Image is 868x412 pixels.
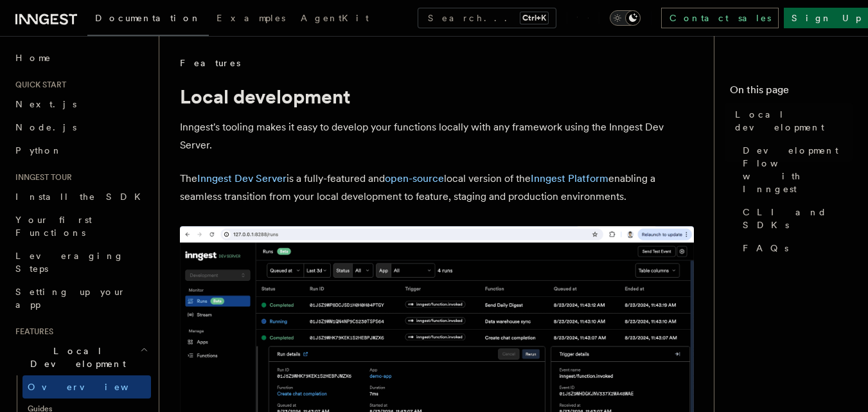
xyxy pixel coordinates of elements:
[743,144,853,195] span: Development Flow with Inngest
[180,85,694,108] h1: Local development
[180,118,694,154] p: Inngest's tooling makes it easy to develop your functions locally with any framework using the In...
[15,51,51,64] span: Home
[28,382,160,392] span: Overview
[385,172,444,184] a: open-source
[738,139,853,201] a: Development Flow with Inngest
[197,172,287,184] a: Inngest Dev Server
[15,192,148,202] span: Install the SDK
[209,4,293,35] a: Examples
[22,375,151,399] a: Overview
[180,170,694,206] p: The is a fully-featured and local version of the enabling a seamless transition from your local d...
[10,116,151,139] a: Node.js
[730,82,853,103] h4: On this page
[735,108,853,134] span: Local development
[10,185,151,208] a: Install the SDK
[10,244,151,280] a: Leveraging Steps
[520,12,549,24] kbd: Ctrl+K
[15,287,126,310] span: Setting up your app
[217,13,285,23] span: Examples
[738,201,853,237] a: CLI and SDKs
[10,345,140,370] span: Local Development
[10,280,151,316] a: Setting up your app
[418,8,556,28] button: Search...Ctrl+K
[10,327,53,337] span: Features
[180,57,240,69] span: Features
[743,242,788,255] span: FAQs
[10,93,151,116] a: Next.js
[743,206,853,231] span: CLI and SDKs
[293,4,376,35] a: AgentKit
[10,139,151,162] a: Python
[10,339,151,375] button: Local Development
[661,8,779,28] a: Contact sales
[10,172,72,183] span: Inngest tour
[610,10,641,26] button: Toggle dark mode
[87,4,209,36] a: Documentation
[15,145,62,156] span: Python
[738,237,853,260] a: FAQs
[15,251,124,274] span: Leveraging Steps
[15,215,92,238] span: Your first Functions
[531,172,608,184] a: Inngest Platform
[15,122,76,132] span: Node.js
[10,208,151,244] a: Your first Functions
[301,13,369,23] span: AgentKit
[730,103,853,139] a: Local development
[95,13,201,23] span: Documentation
[15,99,76,109] span: Next.js
[10,80,66,90] span: Quick start
[10,46,151,69] a: Home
